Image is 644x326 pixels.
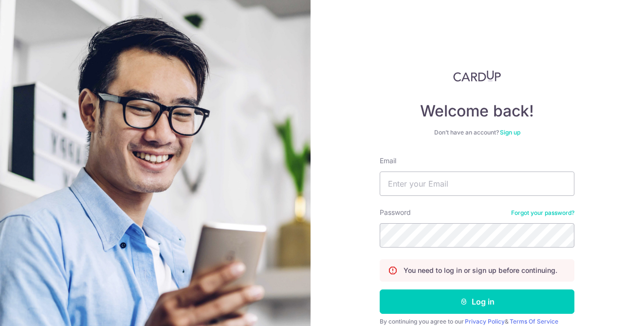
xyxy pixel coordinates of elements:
label: Password [380,208,411,217]
div: By continuing you agree to our & [380,318,574,326]
a: Privacy Policy [465,318,505,325]
input: Enter your Email [380,172,574,196]
div: Don’t have an account? [380,129,574,136]
h4: Welcome back! [380,101,574,121]
a: Sign up [500,129,520,136]
p: You need to log in or sign up before continuing. [404,266,557,275]
a: Forgot your password? [511,209,574,217]
a: Terms Of Service [510,318,558,325]
label: Email [380,156,396,166]
img: CardUp Logo [453,70,501,82]
button: Log in [380,289,574,314]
